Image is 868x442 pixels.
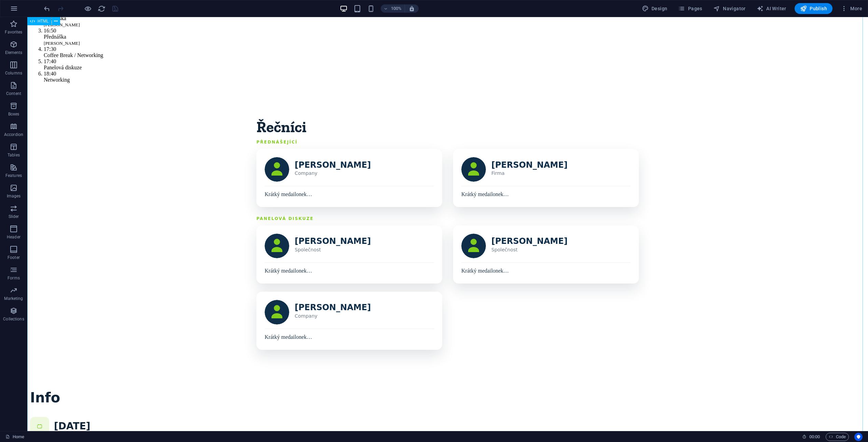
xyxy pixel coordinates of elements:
[639,3,670,14] div: Design (Ctrl+Alt+Y)
[381,4,405,13] button: 100%
[6,91,21,96] p: Content
[8,255,20,260] p: Footer
[3,316,24,322] p: Collections
[391,4,402,13] h6: 100%
[4,296,23,301] p: Marketing
[97,4,106,13] button: reload
[8,111,19,117] p: Boxes
[713,5,746,12] span: Navigator
[43,4,51,13] button: undo
[757,5,786,12] span: AI Writer
[8,275,20,281] p: Forms
[829,433,846,441] span: Code
[98,5,106,13] i: Reload page
[5,29,22,35] p: Favorites
[675,3,705,14] button: Pages
[754,3,789,14] button: AI Writer
[814,434,815,439] span: :
[639,3,670,14] button: Design
[854,433,863,441] button: Usercentrics
[711,3,748,14] button: Navigator
[838,3,865,14] button: More
[826,433,849,441] button: Code
[5,50,23,55] p: Elements
[5,433,24,441] a: Click to cancel selection. Double-click to open Pages
[38,19,49,23] span: HTML
[642,5,668,12] span: Design
[7,234,20,240] p: Header
[795,3,832,14] button: Publish
[43,5,51,13] i: Undo: Change HTML (Ctrl+Z)
[9,214,19,219] p: Slider
[678,5,702,12] span: Pages
[8,152,20,158] p: Tables
[841,5,862,12] span: More
[802,433,820,441] h6: Session time
[409,5,415,12] i: On resize automatically adjust zoom level to fit chosen device.
[5,173,22,178] p: Features
[800,5,827,12] span: Publish
[5,70,22,76] p: Columns
[4,132,23,137] p: Accordion
[7,193,21,199] p: Images
[809,433,820,441] span: 00 00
